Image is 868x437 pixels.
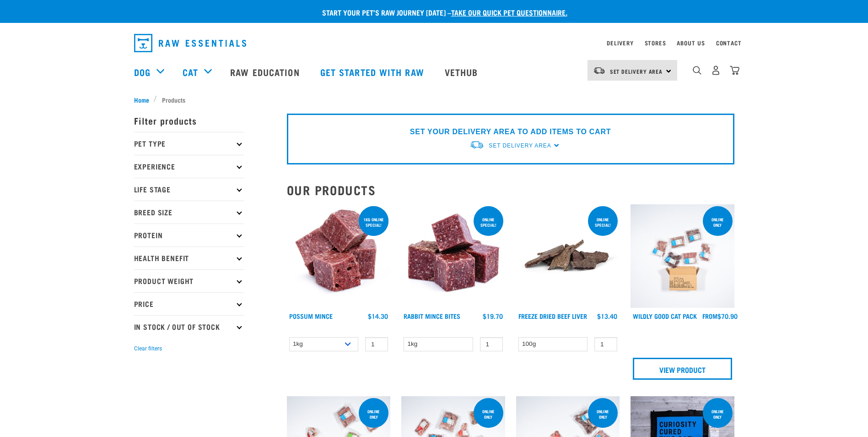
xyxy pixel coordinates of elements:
[134,344,162,353] button: Clear filters
[134,95,149,104] span: Home
[703,213,733,232] div: ONLINE ONLY
[289,314,333,317] a: Possum Mince
[702,314,717,317] span: FROM
[134,95,154,104] a: Home
[134,201,244,224] p: Breed Size
[677,41,705,44] a: About Us
[401,204,505,308] img: Whole Minced Rabbit Cubes 01
[134,65,151,79] a: Dog
[359,213,388,232] div: 1kg online special!
[410,126,611,137] p: SET YOUR DELIVERY AREA TO ADD ITEMS TO CART
[134,155,244,178] p: Experience
[368,312,388,320] div: $14.30
[134,178,244,201] p: Life Stage
[716,41,742,44] a: Contact
[474,213,503,232] div: ONLINE SPECIAL!
[359,404,388,424] div: Online Only
[693,66,701,75] img: home-icon-1@2x.png
[365,337,388,351] input: 1
[594,337,617,351] input: 1
[221,54,311,90] a: Raw Education
[489,142,551,149] span: Set Delivery Area
[134,315,244,338] p: In Stock / Out Of Stock
[287,183,734,197] h2: Our Products
[633,358,732,380] a: View Product
[134,109,244,132] p: Filter products
[134,34,246,52] img: Raw Essentials Logo
[593,66,605,75] img: van-moving.png
[597,312,617,320] div: $13.40
[311,54,436,90] a: Get started with Raw
[134,269,244,292] p: Product Weight
[183,65,198,79] a: Cat
[730,66,739,75] img: home-icon@2x.png
[631,204,734,308] img: Cat 0 2sec
[645,41,666,44] a: Stores
[436,54,490,90] a: Vethub
[404,314,460,317] a: Rabbit Mince Bites
[451,10,567,14] a: take our quick pet questionnaire.
[516,204,620,308] img: Stack Of Freeze Dried Beef Liver For Pets
[702,312,738,320] div: $70.90
[134,246,244,269] p: Health Benefit
[588,404,618,424] div: Online Only
[633,314,697,317] a: Wildly Good Cat Pack
[287,204,391,308] img: 1102 Possum Mince 01
[703,404,733,424] div: online only
[134,292,244,315] p: Price
[518,314,587,317] a: Freeze Dried Beef Liver
[480,337,503,351] input: 1
[711,66,721,75] img: user.png
[610,70,663,73] span: Set Delivery Area
[483,312,503,320] div: $19.70
[474,404,503,424] div: Online Only
[134,95,734,104] nav: breadcrumbs
[127,30,742,56] nav: dropdown navigation
[134,132,244,155] p: Pet Type
[469,140,484,150] img: van-moving.png
[588,213,618,232] div: ONLINE SPECIAL!
[134,224,244,246] p: Protein
[607,41,633,44] a: Delivery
